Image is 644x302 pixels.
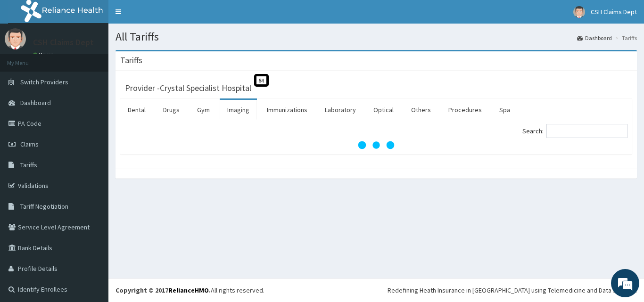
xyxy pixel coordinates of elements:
a: Spa [492,100,518,120]
a: Others [404,100,438,120]
span: Switch Providers [20,78,68,86]
img: User Image [5,28,26,49]
input: Search: [546,124,627,138]
footer: All rights reserved. [108,278,644,302]
a: Gym [190,100,217,120]
strong: Copyright © 2017 . [116,286,211,294]
h3: Tariffs [120,56,142,65]
a: Drugs [156,100,187,120]
div: Chat with us now [49,53,158,65]
a: Procedures [441,100,489,120]
p: CSH Claims Dept [33,38,94,47]
textarea: Type your message and hit 'Enter' [5,202,180,235]
div: Redefining Heath Insurance in [GEOGRAPHIC_DATA] using Telemedicine and Data Science! [388,286,637,295]
svg: audio-loading [357,126,395,164]
a: Imaging [220,100,257,120]
span: Claims [20,140,39,148]
span: Tariff Negotiation [20,202,68,211]
a: Dashboard [577,34,612,42]
span: We're online! [55,91,130,186]
img: d_794563401_company_1708531726252_794563401 [17,47,38,71]
a: Laboratory [317,100,363,120]
a: Immunizations [259,100,315,120]
span: Dashboard [20,98,51,107]
a: Online [33,51,56,58]
a: Dental [120,100,153,120]
span: St [254,74,269,87]
div: Minimize live chat window [155,5,177,27]
label: Search: [522,124,627,138]
h3: Provider - Crystal Specialist Hospital [125,84,251,92]
span: Tariffs [20,161,37,169]
span: CSH Claims Dept [591,8,637,16]
a: Optical [366,100,401,120]
li: Tariffs [613,34,637,42]
h1: All Tariffs [116,31,637,43]
a: RelianceHMO [168,286,209,294]
img: User Image [573,6,585,18]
